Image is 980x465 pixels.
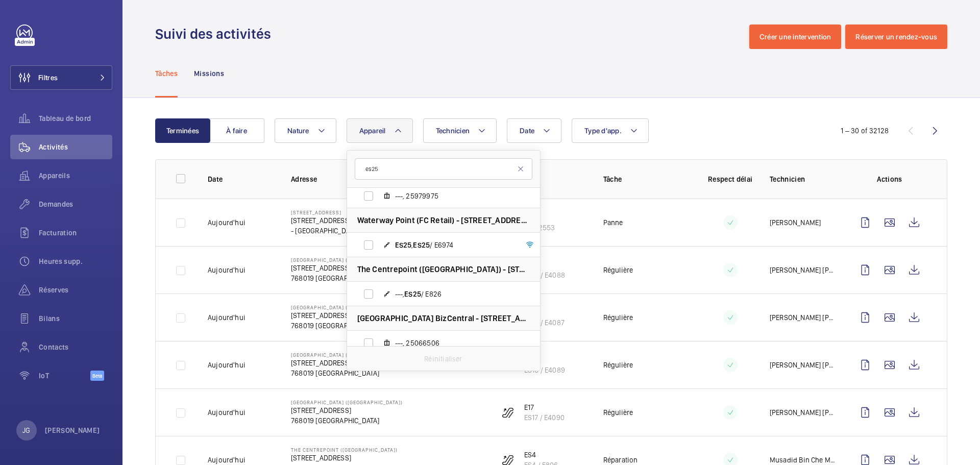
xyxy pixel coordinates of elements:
span: Réserves [39,285,112,295]
button: Terminées [155,118,210,143]
p: JG [22,425,30,435]
span: Contacts [39,342,112,352]
p: Actions [853,174,926,184]
p: [STREET_ADDRESS] [291,405,403,415]
span: Heures supp. [39,256,112,266]
p: ES4 [524,450,558,460]
span: Appareil [359,127,386,135]
p: Régulière [603,312,633,323]
p: Tâches [155,68,178,79]
p: 768019 [GEOGRAPHIC_DATA] [291,415,403,426]
p: [STREET_ADDRESS] [291,453,398,463]
p: Appareil [499,174,587,184]
p: ES15 / E4088 [524,270,565,280]
p: [PERSON_NAME] [PERSON_NAME] [770,360,837,370]
span: Tableau de bord [39,113,112,124]
button: Réserver un rendez-vous [845,25,947,49]
p: Régulière [603,265,633,275]
p: Musadid Bin Che Muda [770,455,837,465]
span: Date [520,127,534,135]
p: Date [208,174,275,184]
p: Réparation [603,455,638,465]
p: E15 [524,260,565,270]
p: Aujourd'hui [208,217,246,228]
p: Aujourd'hui [208,407,246,418]
span: Activités [39,142,112,152]
p: [PERSON_NAME] [45,425,100,435]
h1: Suivi des activités [155,25,277,43]
button: Technicien [423,118,497,143]
p: Aujourd'hui [208,312,246,323]
p: ES17 / E4090 [524,412,565,423]
p: Tâche [603,174,691,184]
span: Filtres [38,72,58,83]
p: Aujourd'hui [208,455,246,465]
p: 768019 [GEOGRAPHIC_DATA] [291,273,403,283]
button: Appareil [347,118,413,143]
span: [GEOGRAPHIC_DATA] BizCentral - [STREET_ADDRESS] [357,313,530,324]
span: ---, 25979975 [395,191,513,201]
p: [STREET_ADDRESS] [291,215,359,226]
span: Facturation [39,228,112,238]
span: Demandes [39,199,112,209]
p: E16 [524,355,565,365]
span: The Centrepoint ([GEOGRAPHIC_DATA]) - [STREET_ADDRESS] [357,264,530,275]
p: Panne [603,217,623,228]
p: Adresse [291,174,483,184]
p: [STREET_ADDRESS] [291,310,403,321]
p: [STREET_ADDRESS] [291,263,403,273]
p: - [GEOGRAPHIC_DATA] [291,226,359,236]
span: ---, / E826 [395,289,513,299]
span: ES25 [413,241,430,249]
p: ES16 / E4089 [524,365,565,375]
p: ES14 / E4087 [524,317,565,328]
button: Nature [275,118,336,143]
span: ES25 [404,290,421,298]
p: Aujourd'hui [208,360,246,370]
button: À faire [209,118,264,143]
button: Créer une intervention [749,25,842,49]
p: [PERSON_NAME] [PERSON_NAME] [770,407,837,418]
p: [PERSON_NAME] [770,217,821,228]
button: Date [507,118,561,143]
p: 768019 [GEOGRAPHIC_DATA] [291,368,403,378]
p: Technicien [770,174,837,184]
p: [STREET_ADDRESS] [291,358,403,368]
span: ---, 25066506 [395,338,513,348]
p: [GEOGRAPHIC_DATA] ([GEOGRAPHIC_DATA]) [291,304,403,310]
p: E14 [524,307,565,317]
p: The Centrepoint ([GEOGRAPHIC_DATA]) [291,447,398,453]
button: Filtres [10,65,112,90]
span: Nature [287,127,309,135]
p: [GEOGRAPHIC_DATA] ([GEOGRAPHIC_DATA]) [291,257,403,263]
span: Appareils [39,170,112,181]
p: E17 [524,402,565,412]
span: ES25 [395,241,412,249]
span: Waterway Point (FC Retail) - [STREET_ADDRESS] [357,215,530,226]
span: , / E6974 [395,240,513,250]
p: Respect délai [707,174,753,184]
p: [GEOGRAPHIC_DATA] ([GEOGRAPHIC_DATA]) [291,352,403,358]
p: [GEOGRAPHIC_DATA] ([GEOGRAPHIC_DATA]) [291,399,403,405]
div: 1 – 30 of 32128 [841,126,889,136]
p: Régulière [603,407,633,418]
span: IoT [39,371,90,381]
p: Réinitialiser [424,354,462,364]
p: [PERSON_NAME] [PERSON_NAME] [770,312,837,323]
p: Missions [194,68,224,79]
p: [STREET_ADDRESS] [291,209,359,215]
p: [PERSON_NAME] [PERSON_NAME] [770,265,837,275]
p: Régulière [603,360,633,370]
span: Beta [90,371,104,381]
img: escalator.svg [502,406,514,419]
span: Technicien [436,127,470,135]
button: Type d'app. [572,118,649,143]
input: Chercher par appareil ou adresse [355,158,532,180]
p: Aujourd'hui [208,265,246,275]
span: Bilans [39,313,112,324]
p: 768019 [GEOGRAPHIC_DATA] [291,321,403,331]
span: Type d'app. [584,127,622,135]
